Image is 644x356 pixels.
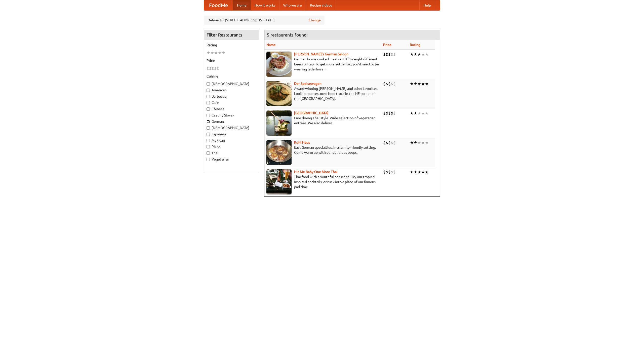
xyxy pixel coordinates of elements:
li: ★ [414,140,417,145]
li: $ [393,169,396,175]
li: $ [388,110,391,116]
a: Home [233,0,251,10]
a: Price [383,43,391,47]
label: Czech / Slovak [207,113,256,118]
input: [DEMOGRAPHIC_DATA] [207,126,210,130]
li: $ [391,110,393,116]
img: esthers.jpg [266,52,292,77]
li: ★ [417,52,421,57]
label: Thai [207,150,256,155]
li: $ [391,169,393,175]
label: Mexican [207,138,256,143]
input: Pizza [207,145,210,148]
li: $ [388,52,391,57]
li: $ [214,66,217,71]
li: ★ [210,50,214,56]
li: ★ [414,52,417,57]
input: Barbecue [207,95,210,98]
img: speisewagen.jpg [266,81,292,106]
li: $ [383,169,386,175]
label: [DEMOGRAPHIC_DATA] [207,81,256,86]
li: ★ [421,169,425,175]
li: $ [217,66,219,71]
a: How it works [251,0,279,10]
li: ★ [207,50,210,56]
li: ★ [218,50,222,56]
li: $ [388,81,391,87]
img: kohlhaus.jpg [266,140,292,165]
h5: Cuisine [207,74,256,79]
li: ★ [421,52,425,57]
li: $ [393,52,396,57]
ng-pluralize: 5 restaurants found! [267,32,308,37]
li: ★ [421,140,425,145]
input: Chinese [207,107,210,111]
a: [GEOGRAPHIC_DATA] [294,111,329,115]
label: Pizza [207,144,256,149]
li: ★ [417,169,421,175]
li: ★ [421,110,425,116]
a: Recipe videos [306,0,336,10]
li: $ [393,81,396,87]
label: Barbecue [207,94,256,99]
li: $ [388,140,391,145]
li: $ [383,140,386,145]
input: Japanese [207,133,210,136]
label: [DEMOGRAPHIC_DATA] [207,125,256,130]
li: $ [391,52,393,57]
p: East German specialties, in a family-friendly setting. Come warm up with our delicious soups. [266,145,379,155]
li: ★ [417,110,421,116]
li: $ [391,81,393,87]
a: Kohl Haus [294,140,310,144]
input: Mexican [207,139,210,142]
p: Thai food with a youthful bar scene. Try our tropical inspired cocktails, or tuck into a plate of... [266,174,379,189]
li: $ [386,140,388,145]
h5: Rating [207,43,256,48]
li: $ [209,66,212,71]
li: ★ [425,81,429,87]
h4: Filter Restaurants [204,30,259,40]
a: Hit Me Baby One More Thai [294,170,338,174]
a: Help [419,0,435,10]
a: Change [309,18,321,23]
li: $ [393,110,396,116]
a: FoodMe [204,0,233,10]
li: ★ [410,52,414,57]
p: Fine dining Thai-style. Wide selection of vegetarian entrées. We also deliver. [266,115,379,126]
li: $ [386,81,388,87]
div: Deliver to: [STREET_ADDRESS][US_STATE] [204,16,325,25]
li: ★ [414,81,417,87]
input: [DEMOGRAPHIC_DATA] [207,82,210,86]
li: $ [383,52,386,57]
p: Award-winning [PERSON_NAME] and other favorites. Look for our restored food truck in the NE corne... [266,86,379,101]
li: ★ [410,81,414,87]
li: ★ [425,169,429,175]
li: ★ [414,169,417,175]
a: [PERSON_NAME]'s German Saloon [294,52,348,56]
li: $ [383,81,386,87]
input: Vegetarian [207,158,210,161]
label: Vegetarian [207,157,256,162]
input: German [207,120,210,123]
label: Japanese [207,132,256,137]
li: ★ [222,50,225,56]
a: Der Speisewagen [294,82,321,86]
li: ★ [417,140,421,145]
li: $ [393,140,396,145]
li: $ [383,110,386,116]
li: $ [212,66,214,71]
li: ★ [410,110,414,116]
input: American [207,89,210,92]
label: Chinese [207,106,256,111]
li: $ [207,66,209,71]
a: Name [266,43,276,47]
li: ★ [214,50,218,56]
h5: Price [207,58,256,63]
input: Thai [207,151,210,155]
label: Cafe [207,100,256,105]
li: ★ [421,81,425,87]
input: Cafe [207,101,210,104]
